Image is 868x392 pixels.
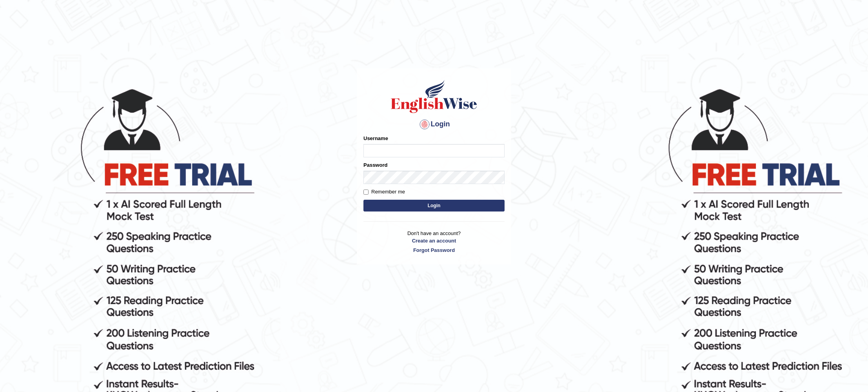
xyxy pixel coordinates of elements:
[389,79,479,114] img: Logo of English Wise sign in for intelligent practice with AI
[363,188,405,196] label: Remember me
[363,161,387,169] label: Password
[363,135,388,142] label: Username
[363,190,369,195] input: Remember me
[363,230,505,254] p: Don't have an account?
[363,200,505,211] button: Login
[363,246,505,254] a: Forgot Password
[363,237,505,244] a: Create an account
[363,118,505,131] h4: Login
